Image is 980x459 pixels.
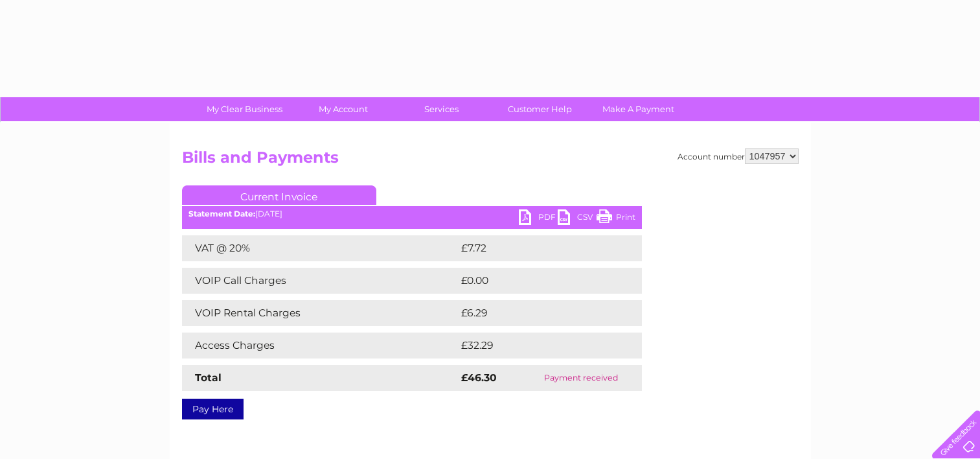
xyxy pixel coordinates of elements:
td: £7.72 [458,235,611,261]
a: Make A Payment [585,97,692,121]
td: VAT @ 20% [182,235,458,261]
td: VOIP Call Charges [182,268,458,294]
strong: Total [195,371,222,384]
a: Pay Here [182,399,244,419]
td: £0.00 [458,268,612,294]
div: [DATE] [182,209,642,218]
a: Print [597,209,635,228]
td: Payment received [521,365,641,391]
a: PDF [519,209,558,228]
td: Access Charges [182,333,458,359]
b: Statement Date: [188,209,255,218]
a: My Account [290,97,396,121]
strong: £46.30 [461,371,497,384]
div: Account number [678,148,799,164]
a: Customer Help [486,97,593,121]
td: £32.29 [458,333,615,359]
a: Current Invoice [182,185,376,205]
a: CSV [558,209,597,228]
a: Services [388,97,495,121]
td: £6.29 [458,300,611,326]
h2: Bills and Payments [182,148,799,173]
a: My Clear Business [191,97,298,121]
td: VOIP Rental Charges [182,300,458,326]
